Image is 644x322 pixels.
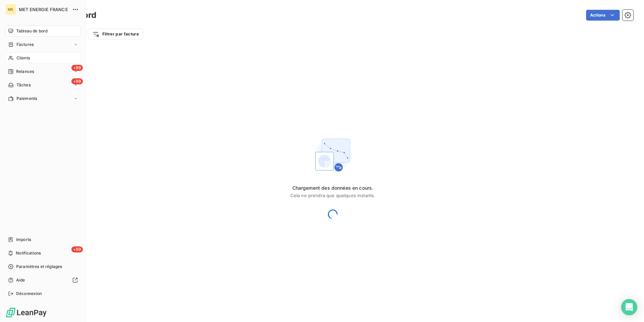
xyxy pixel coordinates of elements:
[16,69,34,75] span: Relances
[16,277,25,283] span: Aide
[311,133,354,177] img: First time
[16,28,47,34] span: Tableau de bord
[5,307,47,318] img: Logo LeanPay
[5,261,80,272] a: Paramètres et réglages
[71,65,83,71] span: +99
[17,82,31,88] span: Tâches
[17,96,37,102] span: Paiements
[621,299,637,315] div: Open Intercom Messenger
[5,80,80,90] a: +99Tâches
[16,264,62,270] span: Paramètres et réglages
[17,55,30,61] span: Clients
[586,10,620,21] button: Actions
[16,237,31,243] span: Imports
[5,53,80,63] a: Clients
[71,246,83,252] span: +99
[290,185,376,191] span: Chargement des données en cours.
[5,93,80,104] a: Paiements
[5,66,80,77] a: +99Relances
[16,291,42,297] span: Déconnexion
[71,78,83,84] span: +99
[5,275,80,286] a: Aide
[88,29,143,39] button: Filtrer par facture
[290,193,376,198] span: Cela ne prendra que quelques instants.
[5,4,16,15] div: ME
[5,234,80,245] a: Imports
[17,42,34,48] span: Factures
[5,39,80,50] a: Factures
[16,250,41,256] span: Notifications
[5,26,80,36] a: Tableau de bord
[19,7,68,12] span: MET ENERGIE FRANCE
